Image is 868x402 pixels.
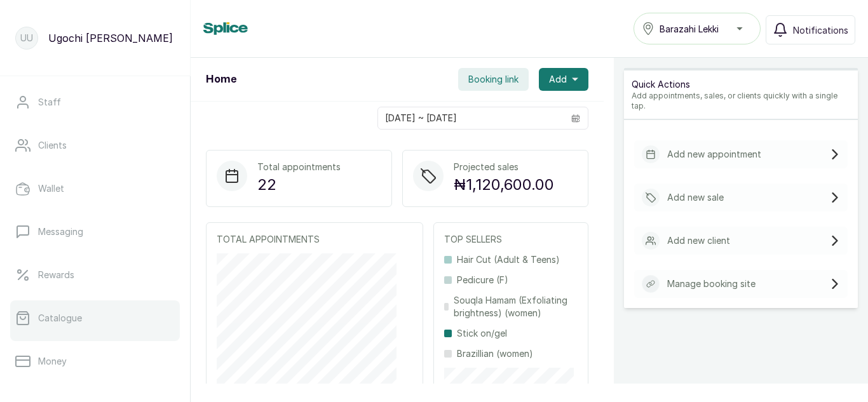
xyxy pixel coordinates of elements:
span: Add [549,73,567,86]
p: Projected sales [454,161,554,173]
button: Add [539,68,588,91]
p: Add new appointment [667,148,761,161]
p: Hair Cut (Adult & Teens) [457,253,560,266]
p: TOP SELLERS [444,233,578,246]
span: Barazahi Lekki [660,22,719,36]
p: Add new client [667,234,730,247]
input: Select date [378,107,564,129]
a: Clients [10,128,180,163]
p: Add appointments, sales, or clients quickly with a single tap. [632,91,850,111]
button: Notifications [766,15,855,44]
p: Messaging [38,225,83,238]
a: Messaging [10,214,180,250]
p: Rewards [38,269,74,281]
p: Quick Actions [632,78,850,91]
a: Catalogue [10,300,180,336]
a: Rewards [10,257,180,293]
p: Staff [38,96,61,109]
a: Money [10,344,180,379]
p: UU [20,32,33,44]
a: Staff [10,84,180,120]
p: Add new sale [667,191,724,204]
p: Pedicure (F) [457,274,508,286]
button: Booking link [458,68,529,91]
p: TOTAL APPOINTMENTS [217,233,412,246]
span: Notifications [793,23,848,37]
h1: Home [206,72,236,87]
p: Stick on/gel [457,327,507,340]
span: Booking link [468,73,519,86]
p: 22 [257,173,341,196]
p: Money [38,355,67,368]
p: ₦1,120,600.00 [454,173,554,196]
p: Clients [38,139,67,152]
p: Ugochi [PERSON_NAME] [48,30,173,46]
button: Barazahi Lekki [634,13,761,44]
p: Manage booking site [667,278,756,290]
p: Wallet [38,182,64,195]
p: Catalogue [38,312,82,325]
p: Souqla Hamam (Exfoliating brightness) (women) [454,294,578,319]
p: Total appointments [257,161,341,173]
p: Brazillian (women) [457,347,533,360]
svg: calendar [571,114,580,123]
a: Wallet [10,171,180,206]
